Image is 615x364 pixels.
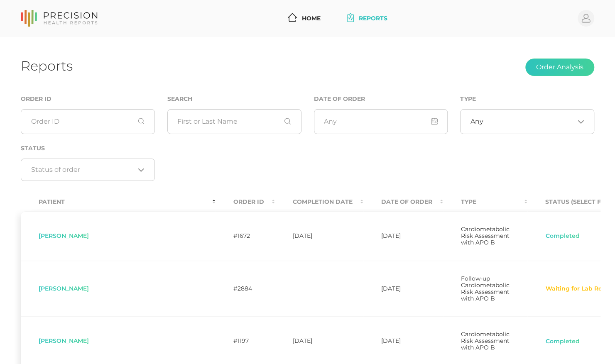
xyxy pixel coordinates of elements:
a: Reports [344,11,391,26]
label: Status [21,145,45,152]
th: Type : activate to sort column ascending [443,193,527,211]
span: Any [470,117,483,126]
td: #2884 [216,261,275,317]
input: Search for option [31,166,135,174]
th: Order ID : activate to sort column ascending [216,193,275,211]
button: Completed [545,232,580,240]
h1: Reports [21,58,73,74]
th: Patient : activate to sort column descending [21,193,216,211]
button: Waiting for Lab Result [545,285,614,293]
label: Type [460,95,475,103]
a: Home [284,11,324,26]
span: Follow-up Cardiometabolic Risk Assessment with APO B [461,275,510,302]
span: [PERSON_NAME] [39,337,89,344]
td: [DATE] [275,211,363,261]
span: [PERSON_NAME] [39,232,89,239]
input: First or Last Name [167,109,301,134]
input: Search for option [483,117,574,126]
td: #1672 [216,211,275,261]
label: Search [167,95,192,103]
td: [DATE] [363,261,443,317]
input: Any [314,109,448,134]
th: Date Of Order : activate to sort column ascending [363,193,443,211]
span: Cardiometabolic Risk Assessment with APO B [461,225,510,246]
td: [DATE] [363,211,443,261]
input: Order ID [21,109,155,134]
span: Cardiometabolic Risk Assessment with APO B [461,330,510,351]
div: Search for option [460,109,594,134]
th: Completion Date : activate to sort column ascending [275,193,363,211]
div: Search for option [21,159,155,181]
label: Order ID [21,95,51,103]
button: Completed [545,337,580,346]
label: Date of Order [314,95,365,103]
span: [PERSON_NAME] [39,285,89,292]
button: Order Analysis [525,59,594,76]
